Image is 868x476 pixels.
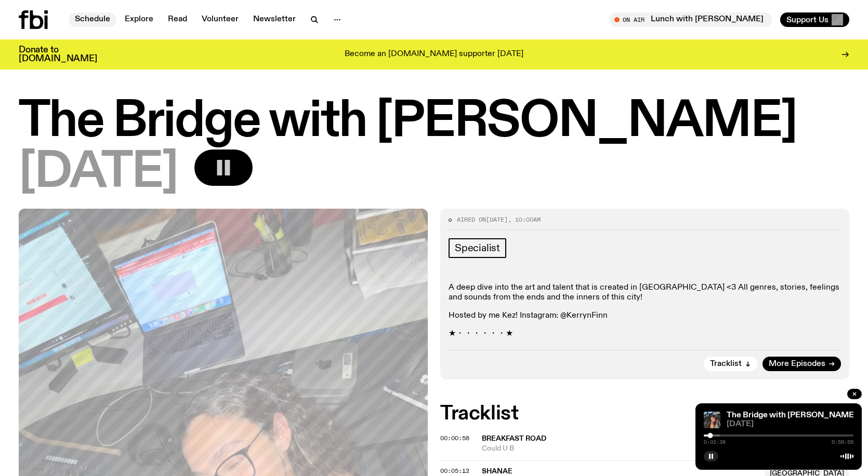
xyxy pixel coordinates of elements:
span: [DATE] [486,215,508,224]
button: 00:05:12 [440,468,469,474]
button: Support Us [780,12,849,27]
span: Specialist [455,242,500,254]
a: The Bridge with [PERSON_NAME] [727,411,857,419]
span: More Episodes [769,360,825,368]
a: Schedule [69,12,116,27]
span: 0:59:59 [832,440,853,445]
h2: Tracklist [440,404,849,423]
span: 0:02:36 [704,440,726,445]
span: [DATE] [727,420,853,428]
button: Tracklist [704,357,757,371]
span: 00:00:58 [440,434,469,442]
span: Tracklist [710,360,742,368]
p: ★・・・・・・★ [449,329,841,339]
a: Specialist [449,238,506,258]
p: Hosted by me Kez! Instagram: @KerrynFinn [449,311,841,321]
span: Shanae [482,468,512,475]
span: Could U B [482,444,758,454]
a: Read [162,12,193,27]
a: Newsletter [247,12,302,27]
a: Volunteer [195,12,245,27]
span: , 10:00am [508,215,541,224]
h3: Donate to [DOMAIN_NAME] [19,46,97,63]
span: [DATE] [19,149,178,196]
span: Support Us [786,15,828,24]
p: A deep dive into the art and talent that is created in [GEOGRAPHIC_DATA] <3 All genres, stories, ... [449,283,841,303]
h1: The Bridge with [PERSON_NAME] [19,99,849,145]
span: 00:05:12 [440,467,469,475]
a: More Episodes [762,357,841,371]
p: Become an [DOMAIN_NAME] supporter [DATE] [345,50,523,59]
span: Aired on [457,215,486,224]
button: 00:00:58 [440,436,469,441]
a: Explore [119,12,160,27]
button: On AirLunch with [PERSON_NAME] [609,12,772,27]
span: Breakfast Road [482,435,546,442]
